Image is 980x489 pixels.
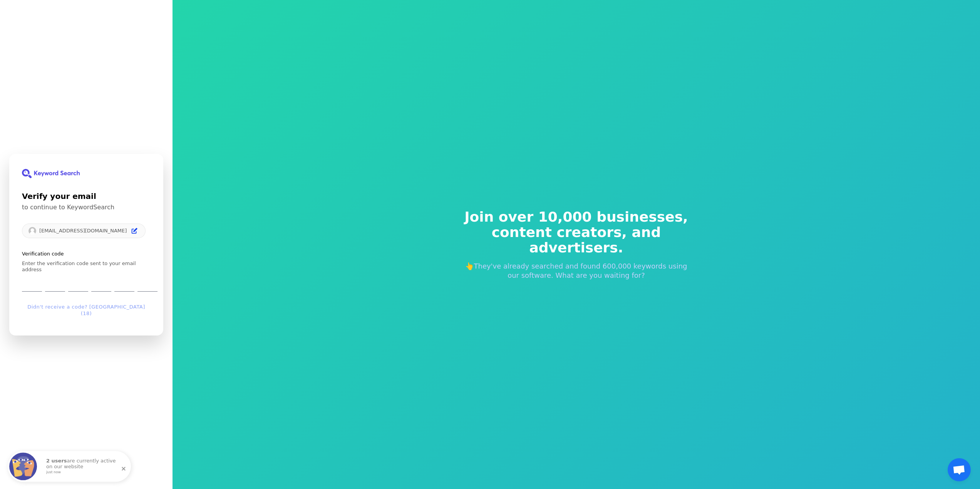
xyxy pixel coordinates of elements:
span: Join over 10,000 businesses, [459,209,694,225]
p: to continue to KeywordSearch [22,204,151,211]
input: Digit 3 [68,276,88,292]
input: Digit 6 [137,276,157,292]
button: Edit [130,226,139,235]
h1: Verify your email [22,190,151,202]
a: Open chat [948,458,971,481]
input: Digit 4 [91,276,111,292]
p: 👆They've already searched and found 600,000 keywords using our software. What are you waiting for? [459,262,694,280]
p: Verification code [22,250,151,257]
input: Enter verification code. Digit 1 [22,276,42,292]
p: [EMAIL_ADDRESS][DOMAIN_NAME] [39,227,127,234]
p: Enter the verification code sent to your email address [22,260,151,273]
input: Digit 5 [114,276,134,292]
span: content creators, and advertisers. [459,225,694,255]
input: Digit 2 [45,276,65,292]
img: KeywordSearch [22,169,80,178]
